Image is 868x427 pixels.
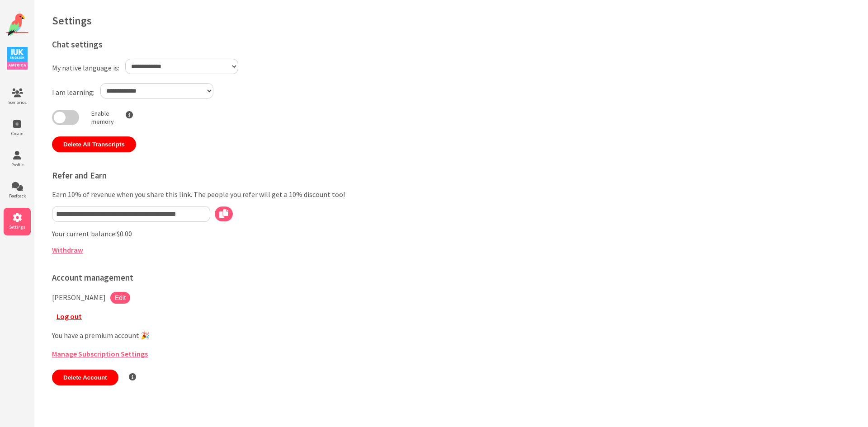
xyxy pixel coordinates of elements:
img: IUK Logo [7,47,28,70]
button: Delete Account [52,370,118,385]
span: Settings [4,224,31,230]
p: You have a premium account 🎉 [52,330,531,342]
p: Enable memory [91,109,114,126]
span: Scenarios [4,99,31,105]
span: Profile [4,162,31,168]
a: Withdraw [52,245,83,254]
span: Feedback [4,193,31,199]
p: [PERSON_NAME] [52,292,106,304]
img: Website Logo [6,14,28,36]
span: $0.00 [117,229,132,238]
p: Earn 10% of revenue when you share this link. The people you refer will get a 10% discount too! [52,190,531,199]
h1: Settings [52,14,850,28]
h3: Account management [52,272,531,283]
h3: Chat settings [52,39,531,50]
h3: Refer and Earn [52,170,531,181]
label: I am learning: [52,88,94,97]
button: Edit [110,292,130,304]
p: Your current balance: [52,229,531,238]
button: Delete All Transcripts [52,136,136,152]
label: My native language is: [52,63,119,72]
a: Manage Subscription Settings [52,349,148,358]
span: Create [4,131,31,136]
a: Log out [57,312,82,321]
